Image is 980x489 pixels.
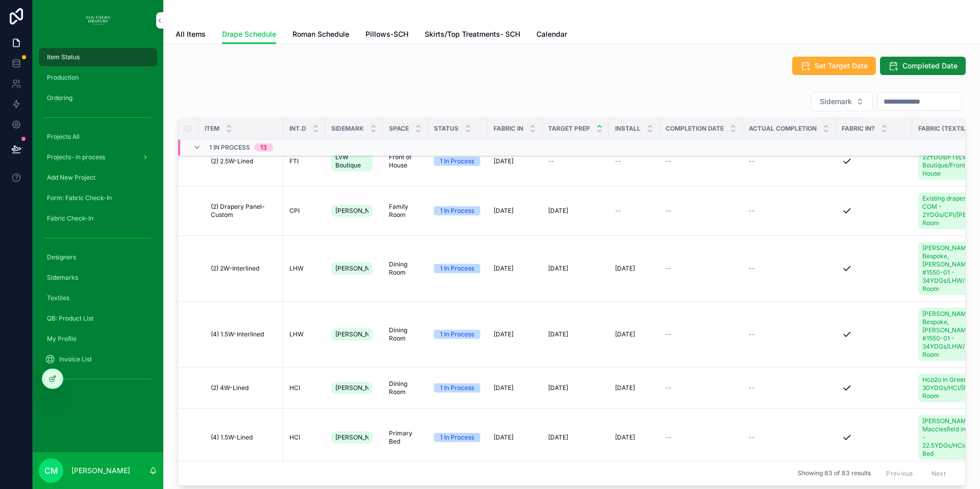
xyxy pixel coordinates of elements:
[289,330,319,338] a: LHW
[33,41,163,400] div: scrollable content
[331,203,377,219] a: [PERSON_NAME]
[548,207,568,215] span: [DATE]
[289,207,300,215] span: CPI
[39,289,157,307] a: Textiles
[425,25,520,45] a: Skirts/Top Treatments- SCH
[211,203,277,219] a: (2) Drapery Panel- Custom
[47,53,80,61] span: Item Status
[548,264,603,273] a: [DATE]
[292,29,349,39] span: Roman Schedule
[666,330,737,338] a: --
[434,264,481,273] a: 1 In Process
[615,384,653,392] a: [DATE]
[548,330,568,338] span: [DATE]
[548,433,603,442] a: [DATE]
[365,25,408,45] a: Pillows-SCH
[615,433,635,442] span: [DATE]
[749,384,755,392] span: --
[47,194,112,202] span: Form: Fabric Check-In
[548,330,603,338] a: [DATE]
[389,326,422,343] a: Dining Room
[389,125,409,133] span: Space
[749,125,817,133] span: Actual completion
[39,268,157,287] a: Sidemarks
[289,384,319,392] a: HCI
[494,330,513,338] span: [DATE]
[292,25,349,45] a: Roman Schedule
[47,94,72,102] span: Ordering
[211,264,277,273] a: (2) 2W-Interlined
[440,264,474,273] div: 1 In Process
[666,384,737,392] a: --
[615,433,653,442] a: [DATE]
[615,384,635,392] span: [DATE]
[211,433,253,442] span: (4) 1.5W-Lined
[842,125,875,133] span: Fabric in?
[666,433,737,442] a: --
[335,384,369,392] span: [PERSON_NAME]
[289,433,300,442] span: HCI
[331,149,377,174] a: LVW Boutique
[494,264,536,273] a: [DATE]
[434,206,481,215] a: 1 In Process
[331,380,377,396] a: [PERSON_NAME]
[211,157,277,165] a: (2) 2.5W-Lined
[331,260,377,277] a: [PERSON_NAME]
[548,157,603,165] a: --
[289,125,306,133] span: Int.D
[434,157,481,166] a: 1 In Process
[222,29,276,39] span: Drape Schedule
[335,264,369,273] span: [PERSON_NAME]
[666,157,672,165] span: --
[615,125,641,133] span: Install
[47,214,93,223] span: Fabric Check-In
[44,464,58,477] span: cm
[389,153,422,169] span: Front of House
[176,25,206,45] a: All Items
[440,383,474,393] div: 1 In Process
[749,157,829,165] a: --
[880,57,966,75] button: Completed Date
[494,433,536,442] a: [DATE]
[434,330,481,339] a: 1 In Process
[749,207,829,215] a: --
[666,207,672,215] span: --
[749,433,829,442] a: --
[749,330,755,338] span: --
[289,157,319,165] a: FTI
[39,309,157,328] a: QB: Product List
[548,264,568,273] span: [DATE]
[666,433,672,442] span: --
[666,207,737,215] a: --
[548,384,568,392] span: [DATE]
[615,157,621,165] span: --
[47,274,78,282] span: Sidemarks
[47,74,79,82] span: Production
[666,264,737,273] a: --
[39,68,157,87] a: Production
[47,335,77,343] span: My Profile
[666,330,672,338] span: --
[389,260,422,277] span: Dining Room
[440,433,474,442] div: 1 In Process
[536,25,567,45] a: Calendar
[39,89,157,107] a: Ordering
[47,133,80,141] span: Projects All
[389,380,422,396] span: Dining Room
[39,168,157,187] a: Add New Project
[211,330,264,338] span: (4) 1.5W-Interlined
[666,264,672,273] span: --
[615,264,653,273] a: [DATE]
[548,207,603,215] a: [DATE]
[548,157,554,165] span: --
[798,469,871,477] span: Showing 83 of 83 results
[331,125,364,133] span: Sidemark
[615,330,653,338] a: [DATE]
[440,330,474,339] div: 1 In Process
[615,264,635,273] span: [DATE]
[494,157,513,165] span: [DATE]
[494,330,536,338] a: [DATE]
[749,157,755,165] span: --
[222,25,276,44] a: Drape Schedule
